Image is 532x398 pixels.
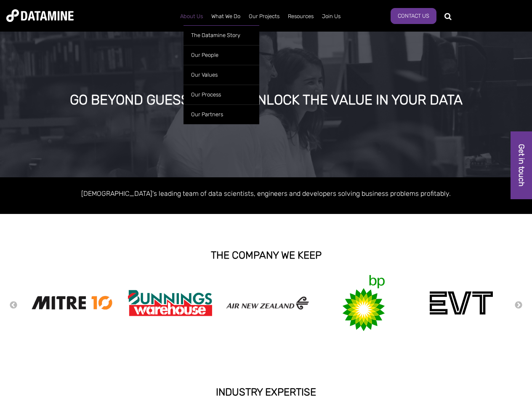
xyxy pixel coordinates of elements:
[184,85,259,104] a: Our Process
[128,287,212,319] img: Bunnings Warehouse
[184,25,259,45] a: The Datamine Story
[430,291,493,315] img: evt-1
[26,188,506,199] p: [DEMOGRAPHIC_DATA]'s leading team of data scientists, engineers and developers solving business p...
[184,65,259,85] a: Our Values
[340,275,387,331] img: bp-1
[284,5,318,27] a: Resources
[211,249,322,261] strong: THE COMPANY WE KEEP
[30,293,114,313] img: Mitre 10
[184,45,259,65] a: Our People
[176,5,207,27] a: About Us
[9,301,18,310] button: Previous
[318,5,345,27] a: Join Us
[184,104,259,124] a: Our Partners
[226,294,310,312] img: airnewzealand
[64,93,468,108] div: GO BEYOND GUESSWORK TO UNLOCK THE VALUE IN YOUR DATA
[514,301,523,310] button: Next
[207,5,245,27] a: What We Do
[245,5,284,27] a: Our Projects
[6,9,74,22] img: Datamine
[391,8,436,24] a: Contact Us
[216,386,316,398] strong: INDUSTRY EXPERTISE
[511,131,532,199] a: Get in touch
